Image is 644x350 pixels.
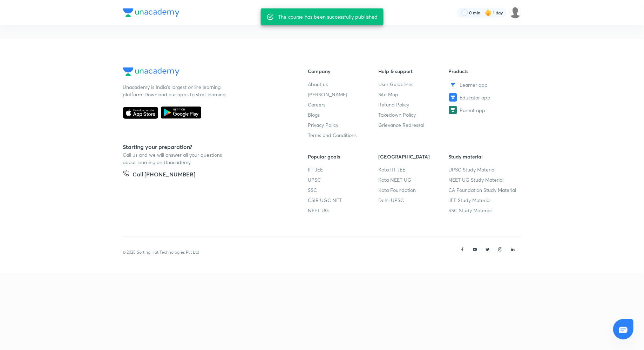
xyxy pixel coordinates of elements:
[378,101,449,108] a: Refund Policy
[123,67,179,76] img: Company Logo
[123,143,286,151] h5: Starting your preparation?
[378,91,449,98] a: Site Map
[378,153,449,160] h6: [GEOGRAPHIC_DATA]
[449,153,519,160] h6: Study material
[308,111,379,118] a: Blogs
[308,166,379,173] a: IIT JEE
[449,106,519,114] a: Parent app
[449,93,519,102] a: Educator app
[308,196,379,204] a: CSIR UGC NET
[308,207,379,214] a: NEET UG
[123,249,199,255] p: © 2025 Sorting Hat Technologies Pvt Ltd
[449,80,519,89] a: Learner app
[460,106,486,114] span: Parent app
[460,94,491,101] span: Educator app
[123,83,228,98] p: Unacademy is India’s largest online learning platform. Download our apps to start learning
[123,8,179,17] img: Company Logo
[509,7,521,19] img: Siddharth Mitra
[449,80,457,89] img: Learner app
[308,101,326,108] span: Careers
[449,196,519,204] a: JEE Study Material
[449,176,519,183] a: NEET UG Study Material
[449,166,519,173] a: UPSC Study Material
[308,131,379,139] a: Terms and Conditions
[308,91,379,98] a: [PERSON_NAME]
[378,166,449,173] a: Kota IIT JEE
[278,11,378,23] div: The course has been successfully published
[449,186,519,194] a: CA Foundation Study Material
[308,153,379,160] h6: Popular goals
[449,93,457,102] img: Educator app
[123,67,286,78] a: Company Logo
[308,121,379,129] a: Privacy Policy
[449,106,457,114] img: Parent app
[449,67,519,75] h6: Products
[308,101,379,108] a: Careers
[378,111,449,118] a: Takedown Policy
[308,80,379,88] a: About us
[378,176,449,183] a: Kota NEET UG
[308,176,379,183] a: UPSC
[308,67,379,75] h6: Company
[378,196,449,204] a: Delhi UPSC
[378,121,449,129] a: Grievance Redressal
[378,80,449,88] a: User Guidelines
[133,170,196,180] h5: Call [PHONE_NUMBER]
[123,151,228,166] p: Call us and we will answer all your questions about learning on Unacademy
[378,186,449,194] a: Kota Foundation
[123,170,196,180] a: Call [PHONE_NUMBER]
[460,81,488,89] span: Learner app
[485,9,492,16] img: streak
[308,186,379,194] a: SSC
[378,67,449,75] h6: Help & support
[449,207,519,214] a: SSC Study Material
